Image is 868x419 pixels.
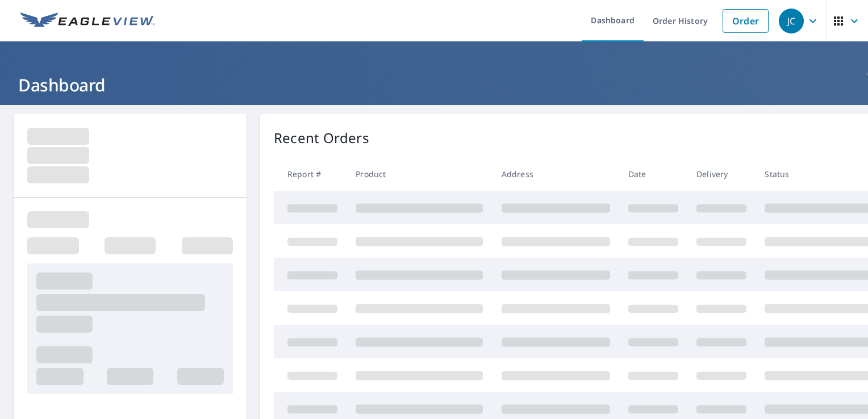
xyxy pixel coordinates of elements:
[274,128,369,148] p: Recent Orders
[779,9,804,33] div: JC
[723,9,769,33] a: Order
[619,157,687,191] th: Date
[687,157,756,191] th: Delivery
[493,157,619,191] th: Address
[347,157,492,191] th: Product
[14,73,854,97] h1: Dashboard
[20,12,155,30] img: EV Logo
[274,157,347,191] th: Report #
